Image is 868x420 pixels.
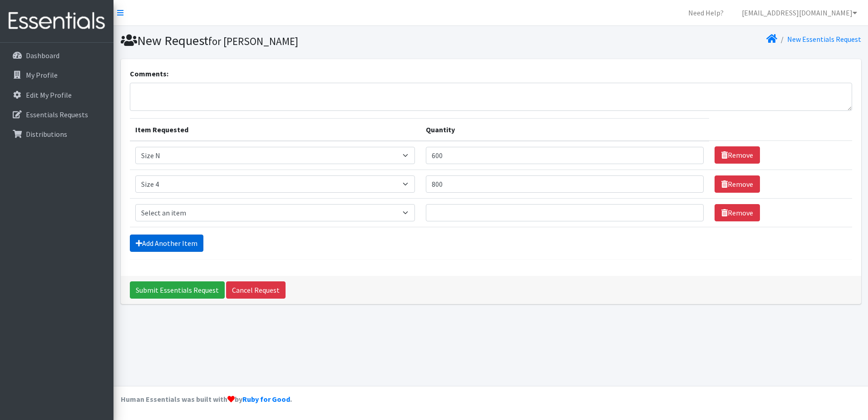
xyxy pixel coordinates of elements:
label: Comments: [130,68,168,79]
a: My Profile [4,66,110,84]
a: Remove [715,146,760,164]
p: Dashboard [26,51,59,60]
a: Remove [715,175,760,193]
a: Distributions [4,125,110,143]
a: Add Another Item [130,235,203,252]
a: Ruby for Good [242,395,290,404]
small: for [PERSON_NAME] [208,35,298,48]
a: Edit My Profile [4,86,110,104]
p: Distributions [26,130,67,139]
p: Essentials Requests [26,110,88,119]
a: Remove [715,204,760,221]
strong: Human Essentials was built with by . [121,395,292,404]
p: My Profile [26,70,58,80]
a: Essentials Requests [4,105,110,124]
th: Item Requested [130,118,421,141]
a: [EMAIL_ADDRESS][DOMAIN_NAME] [735,4,864,22]
a: Cancel Request [226,281,286,299]
input: Submit Essentials Request [130,281,225,299]
h1: New Request [121,33,488,49]
p: Edit My Profile [26,90,72,100]
img: HumanEssentials [4,6,110,36]
th: Quantity [420,118,709,141]
a: New Essentials Request [787,35,861,44]
a: Dashboard [4,46,110,65]
a: Need Help? [681,4,731,22]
